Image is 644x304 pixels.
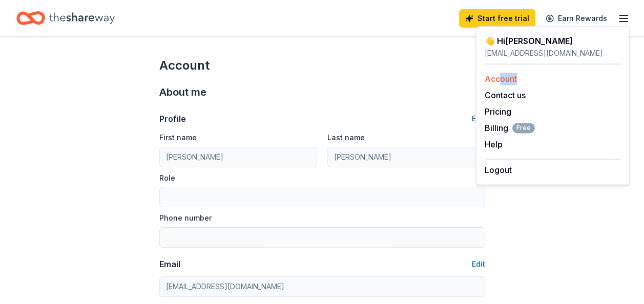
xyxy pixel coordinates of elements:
[512,123,535,133] span: Free
[485,106,511,117] a: Pricing
[472,113,485,125] button: Edit
[485,89,526,101] button: Contact us
[159,173,175,183] label: Role
[485,47,621,59] div: [EMAIL_ADDRESS][DOMAIN_NAME]
[159,84,485,100] div: About me
[159,133,197,143] label: First name
[327,133,365,143] label: Last name
[485,138,503,150] button: Help
[485,164,512,176] button: Logout
[16,6,115,30] a: Home
[485,74,517,84] a: Account
[485,122,535,134] button: BillingFree
[159,258,180,270] div: Email
[472,258,485,270] button: Edit
[159,213,212,223] label: Phone number
[539,9,613,28] a: Earn Rewards
[159,113,186,125] div: Profile
[159,57,485,74] div: Account
[485,35,621,47] div: 👋 Hi [PERSON_NAME]
[485,122,535,134] span: Billing
[459,9,535,28] a: Start free trial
